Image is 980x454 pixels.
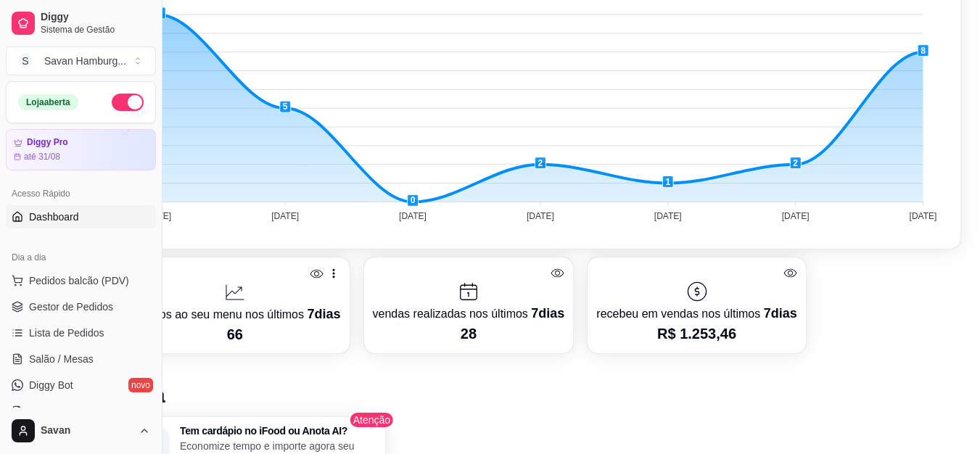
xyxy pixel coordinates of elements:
span: Lista de Pedidos [29,326,104,340]
span: 7 dias [764,306,797,321]
span: Diggy Bot [29,378,73,392]
tspan: [DATE] [527,211,554,221]
a: Lista de Pedidos [6,321,156,344]
a: Dashboard [6,205,156,228]
span: 7 dias [307,307,340,321]
p: 28 [373,323,565,344]
button: Pedidos balcão (PDV) [6,269,156,292]
span: Sistema de Gestão [41,24,150,36]
tspan: [DATE] [271,211,299,221]
p: 66 [129,324,341,344]
a: Diggy Botnovo [6,373,156,397]
a: Diggy Proaté 31/08 [6,129,156,170]
a: Salão / Mesas [6,347,156,371]
tspan: [DATE] [910,211,937,221]
tspan: [DATE] [782,211,810,221]
tspan: [DATE] [399,211,427,221]
a: Gestor de Pedidos [6,295,156,318]
div: Acesso Rápido [6,182,156,205]
tspan: [DATE] [654,211,682,221]
span: Gestor de Pedidos [29,300,113,314]
button: Select a team [6,46,156,75]
p: recebeu em vendas nos últimos [596,303,796,323]
p: R$ 1.253,46 [596,323,796,344]
span: KDS [29,404,50,418]
button: Alterar Status [112,94,144,111]
div: Savan Hamburg ... [44,54,126,68]
article: até 31/08 [24,151,60,162]
h1: Loja [120,382,960,408]
span: 7 dias [531,306,564,321]
span: Atenção [349,411,395,429]
span: Salão / Mesas [29,352,94,366]
span: Diggy [41,11,150,24]
div: Loja aberta [18,94,78,110]
button: Savan [6,413,156,448]
div: Dia a dia [6,246,156,269]
span: Pedidos balcão (PDV) [29,273,129,288]
span: S [18,54,33,68]
a: KDS [6,400,156,423]
span: Savan [41,424,133,437]
h3: Tem cardápio no iFood ou Anota AI? [180,426,376,436]
p: acessos ao seu menu nos últimos [129,304,341,324]
article: Diggy Pro [27,137,68,148]
a: DiggySistema de Gestão [6,6,156,41]
span: Dashboard [29,210,79,224]
p: vendas realizadas nos últimos [373,303,565,323]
